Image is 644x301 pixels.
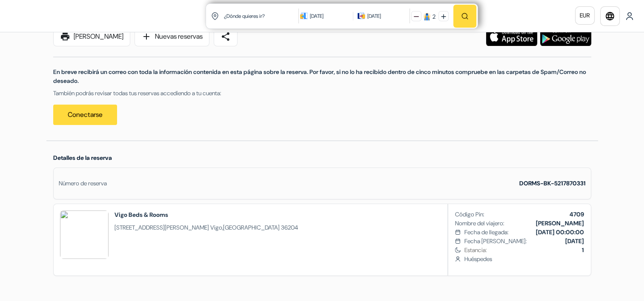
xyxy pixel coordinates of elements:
img: calendarIcon icon [300,12,308,20]
span: share [220,31,231,42]
a: addNuevas reservas [135,27,209,46]
strong: DORMS-BK-5217870331 [519,179,586,187]
b: [DATE] [565,237,584,245]
a: share [214,27,238,46]
p: También podrás revisar todas tus reservas accediendo a tu cuenta: [53,89,591,98]
span: Detalles de la reserva [53,154,112,162]
b: [DATE] 00:00:00 [536,228,584,236]
img: User Icon [625,12,634,20]
span: [STREET_ADDRESS][PERSON_NAME] [114,224,209,231]
a: print[PERSON_NAME] [53,27,130,46]
span: Huéspedes [464,255,584,264]
img: calendarIcon icon [358,12,365,20]
img: Descarga la aplicación gratuita [486,27,537,46]
span: [GEOGRAPHIC_DATA] [223,224,280,231]
span: Nombre del viajero: [455,219,504,228]
img: plus [441,14,446,19]
img: BWNcYlZgBzMFMwlr [60,210,109,259]
a: Conectarse [53,105,117,125]
span: print [60,31,70,42]
a: language [600,6,620,26]
b: 4709 [570,210,584,218]
img: location icon [211,12,219,20]
div: 2 [432,12,435,21]
span: Estancia: [464,246,584,255]
div: [DATE] [310,12,349,20]
span: Código Pin: [455,210,484,219]
span: 36204 [281,224,298,231]
i: language [605,11,615,21]
span: , [114,223,298,232]
span: Fecha [PERSON_NAME]: [464,237,527,246]
h2: Vigo Beds & Rooms [114,210,298,219]
input: Ciudad, Universidad o Propiedad [223,6,300,26]
span: add [141,31,152,42]
span: Fecha de llegada: [464,228,508,237]
span: Vigo [210,224,222,231]
b: [PERSON_NAME] [536,219,584,227]
b: 1 [582,246,584,254]
a: EUR [575,6,595,25]
img: Albergues.com [10,6,105,26]
img: minus [414,14,419,19]
div: Número de reserva [59,179,107,188]
img: guest icon [423,13,431,20]
p: En breve recibirá un correo con toda la información contenida en esta página sobre la reserva. Po... [53,68,591,85]
div: [DATE] [367,12,381,20]
img: Descarga la aplicación gratuita [540,27,591,46]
